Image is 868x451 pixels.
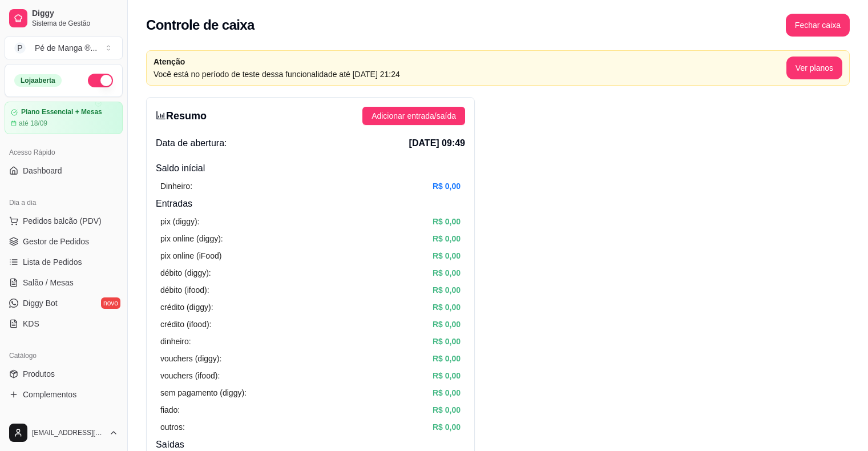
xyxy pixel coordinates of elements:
[23,256,82,268] span: Lista de Pedidos
[23,236,89,247] span: Gestor de Pedidos
[88,74,113,87] button: Alterar Status
[160,301,213,313] article: crédito (diggy):
[23,277,74,288] span: Salão / Mesas
[372,110,456,122] span: Adicionar entrada/saída
[156,110,166,120] span: bar-chart
[5,315,123,333] a: KDS
[23,368,55,380] span: Produtos
[433,369,461,382] article: R$ 0,00
[433,232,461,245] article: R$ 0,00
[786,63,842,73] a: Ver planos
[433,301,461,313] article: R$ 0,00
[5,273,123,292] a: Salão / Mesas
[433,180,461,192] article: R$ 0,00
[5,347,123,365] div: Catálogo
[160,215,199,228] article: pix (diggy):
[160,284,209,296] article: débito (ifood):
[154,68,786,80] article: Você está no período de teste dessa funcionalidade até [DATE] 21:24
[433,318,461,331] article: R$ 0,00
[23,297,58,309] span: Diggy Bot
[156,197,465,211] h4: Entradas
[5,365,123,383] a: Produtos
[433,249,461,262] article: R$ 0,00
[154,55,786,68] article: Atenção
[35,42,97,54] div: Pé de Manga ® ...
[5,253,123,271] a: Lista de Pedidos
[160,386,247,399] article: sem pagamento (diggy):
[156,136,227,150] span: Data de abertura:
[786,14,850,37] button: Fechar caixa
[5,212,123,230] button: Pedidos balcão (PDV)
[433,352,461,365] article: R$ 0,00
[433,386,461,399] article: R$ 0,00
[160,335,191,348] article: dinheiro:
[362,107,465,125] button: Adicionar entrada/saída
[160,249,221,262] article: pix online (iFood)
[5,194,123,212] div: Dia a dia
[160,369,220,382] article: vouchers (ifood):
[5,37,123,59] button: Select a team
[160,404,180,416] article: fiado:
[433,267,461,279] article: R$ 0,00
[433,284,461,296] article: R$ 0,00
[5,143,123,162] div: Acesso Rápido
[5,232,123,251] a: Gestor de Pedidos
[32,19,118,28] span: Sistema de Gestão
[23,318,39,329] span: KDS
[14,74,62,87] div: Loja aberta
[5,294,123,312] a: Diggy Botnovo
[23,389,76,400] span: Complementos
[5,102,123,134] a: Plano Essencial + Mesasaté 18/09
[146,16,255,34] h2: Controle de caixa
[433,215,461,228] article: R$ 0,00
[160,267,211,279] article: débito (diggy):
[5,385,123,404] a: Complementos
[433,421,461,433] article: R$ 0,00
[14,42,26,54] span: P
[19,119,47,128] article: até 18/09
[32,9,118,19] span: Diggy
[160,318,211,331] article: crédito (ifood):
[160,421,185,433] article: outros:
[23,165,62,176] span: Dashboard
[23,215,102,227] span: Pedidos balcão (PDV)
[160,180,192,192] article: Dinheiro:
[32,428,104,437] span: [EMAIL_ADDRESS][DOMAIN_NAME]
[160,232,223,245] article: pix online (diggy):
[433,404,461,416] article: R$ 0,00
[5,162,123,180] a: Dashboard
[786,57,842,79] button: Ver planos
[5,419,123,446] button: [EMAIL_ADDRESS][DOMAIN_NAME]
[156,162,465,175] h4: Saldo inícial
[156,108,207,124] h3: Resumo
[160,352,221,365] article: vouchers (diggy):
[5,5,123,32] a: DiggySistema de Gestão
[433,335,461,348] article: R$ 0,00
[21,108,102,116] article: Plano Essencial + Mesas
[409,136,465,150] span: [DATE] 09:49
